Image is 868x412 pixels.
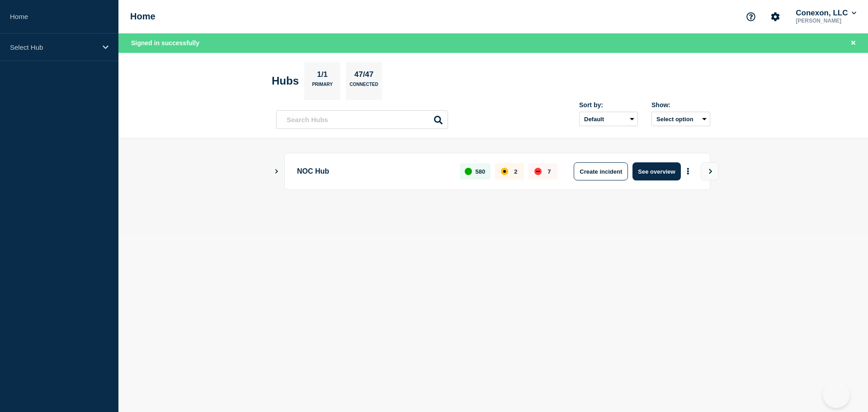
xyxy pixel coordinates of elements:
span: Signed in successfully [131,39,199,47]
button: More actions [682,163,694,180]
h1: Home [130,11,156,22]
p: [PERSON_NAME] [794,18,858,24]
div: up [465,168,472,175]
p: 47/47 [351,70,377,82]
div: Show: [651,101,710,109]
p: 2 [514,168,517,175]
p: 1/1 [314,70,331,82]
button: Close banner [848,38,859,48]
p: Select Hub [10,43,97,51]
button: Support [741,7,760,26]
iframe: Help Scout Beacon - Open [823,381,850,408]
p: Connected [349,82,378,91]
button: Show Connected Hubs [274,168,279,175]
div: down [534,168,542,175]
p: 580 [476,168,486,175]
button: Conexon, LLC [794,9,858,18]
input: Search Hubs [276,110,448,129]
p: NOC Hub [297,162,449,180]
p: 7 [547,168,551,175]
div: Sort by: [579,101,638,109]
div: affected [501,168,508,175]
button: Account settings [766,7,785,26]
select: Sort by [579,112,638,126]
p: Primary [312,82,333,91]
h2: Hubs [272,75,299,87]
button: See overview [632,162,680,180]
button: Create incident [574,162,628,180]
button: View [701,162,719,180]
button: Select option [651,112,710,126]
